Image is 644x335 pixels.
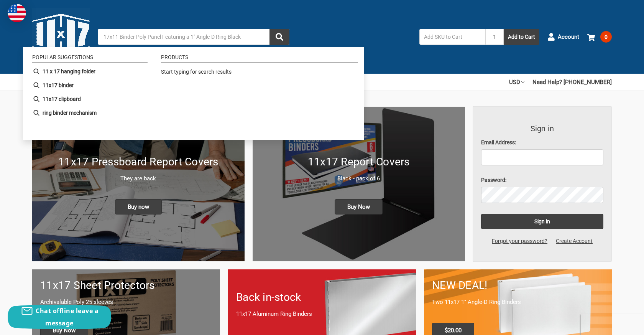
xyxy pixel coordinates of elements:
[8,305,111,329] button: Chat offline leave a message
[481,214,604,229] input: Sign in
[98,29,289,45] input: Search by keyword, brand or SKU
[581,314,644,335] iframe: Google Customer Reviews
[261,174,457,183] p: Black - pack of 6
[40,174,237,183] p: They are back
[32,107,245,261] a: New 11x17 Pressboard Binders 11x17 Pressboard Report Covers They are back Buy now
[161,54,358,63] li: Products
[509,74,524,91] a: USD
[481,176,604,184] label: Password:
[335,199,383,215] span: Buy Now
[587,27,612,47] a: 0
[504,29,539,45] button: Add to Cart
[29,106,151,120] li: ring binder mechanism
[236,289,408,305] h1: Back in-stock
[40,298,212,307] p: Archivalable Poly 25 sleeves
[32,8,90,66] img: 11x17.com
[43,81,74,89] b: 11x17 binder
[36,307,99,327] span: Chat offline leave a message
[29,92,151,106] li: 11x17 clipboard
[419,29,485,45] input: Add SKU to Cart
[43,109,97,117] b: ring binder mechanism
[532,74,612,91] a: Need Help? [PHONE_NUMBER]
[8,4,26,22] img: duty and tax information for United States
[236,310,408,318] p: 11x17 Aluminum Ring Binders
[32,54,148,63] li: Popular suggestions
[600,31,612,43] span: 0
[29,78,151,92] li: 11x17 binder
[115,199,162,215] span: Buy now
[40,154,237,170] h1: 11x17 Pressboard Report Covers
[161,68,355,80] div: Start typing for search results
[432,277,604,294] h1: NEW DEAL!
[488,237,552,245] a: Forgot your password?
[552,237,597,245] a: Create Account
[253,107,465,261] a: 11x17 Report Covers 11x17 Report Covers Black - pack of 6 Buy Now
[43,68,95,76] b: 11 x 17 hanging folder
[481,123,604,134] h3: Sign in
[481,139,604,147] label: Email Address:
[29,64,151,78] li: 11 x 17 hanging folder
[43,95,81,103] b: 11x17 clipboard
[547,27,579,47] a: Account
[261,154,457,170] h1: 11x17 Report Covers
[40,277,212,294] h1: 11x17 Sheet Protectors
[558,33,579,41] span: Account
[23,47,364,140] div: Instant Search Results
[432,298,604,307] p: Two 11x17 1" Angle-D Ring Binders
